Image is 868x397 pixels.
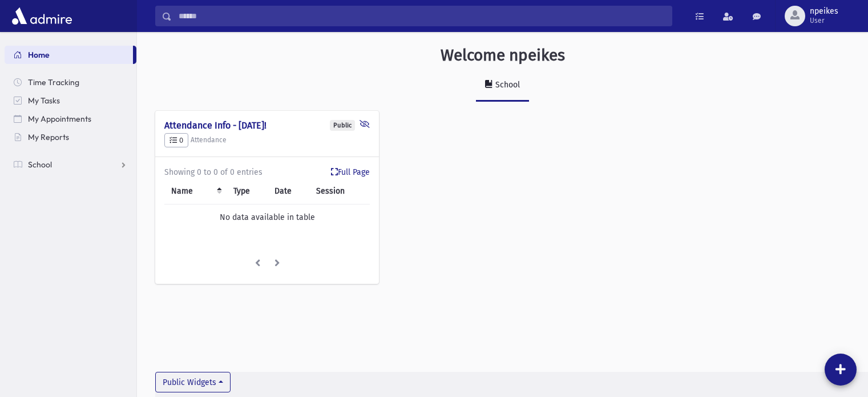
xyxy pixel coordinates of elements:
[28,132,69,142] span: My Reports
[28,114,91,124] span: My Appointments
[5,155,136,174] a: School
[493,80,520,90] div: School
[5,110,136,128] a: My Appointments
[441,46,565,65] h3: Welcome npeikes
[476,70,529,102] a: School
[268,178,309,204] th: Date
[28,95,60,106] span: My Tasks
[155,372,231,392] button: Public Widgets
[5,46,133,64] a: Home
[28,159,52,170] span: School
[172,6,672,26] input: Search
[330,120,355,131] div: Public
[164,166,370,178] div: Showing 0 to 0 of 0 entries
[227,178,268,204] th: Type
[5,128,136,146] a: My Reports
[28,77,79,87] span: Time Tracking
[309,178,370,204] th: Session
[164,133,370,148] h5: Attendance
[28,50,50,60] span: Home
[331,166,370,178] a: Full Page
[164,178,227,204] th: Name
[5,73,136,91] a: Time Tracking
[9,5,75,27] img: AdmirePro
[164,120,370,131] h4: Attendance Info - [DATE]!
[810,7,838,16] span: npeikes
[169,136,183,145] span: 0
[5,91,136,110] a: My Tasks
[164,204,370,231] td: No data available in table
[810,16,838,25] span: User
[164,133,188,148] button: 0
